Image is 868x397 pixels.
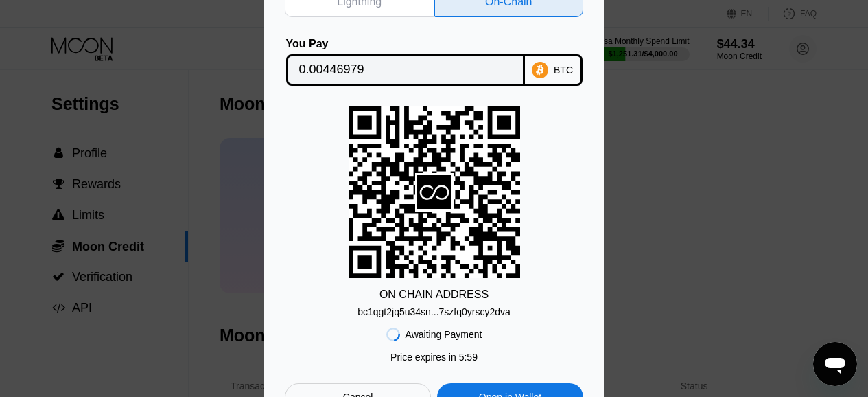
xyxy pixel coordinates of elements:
div: You Pay [286,38,525,50]
div: Price expires in [390,352,478,363]
div: Awaiting Payment [406,329,482,340]
div: You PayBTC [285,38,583,86]
div: bc1qgt2jq5u34sn...7szfq0yrscy2dva [357,306,511,317]
span: 5 : 59 [459,352,478,363]
div: bc1qgt2jq5u34sn...7szfq0yrscy2dva [357,301,511,317]
iframe: Button to launch messaging window [813,342,857,386]
div: ON CHAIN ADDRESS [379,288,489,301]
div: BTC [554,65,573,76]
